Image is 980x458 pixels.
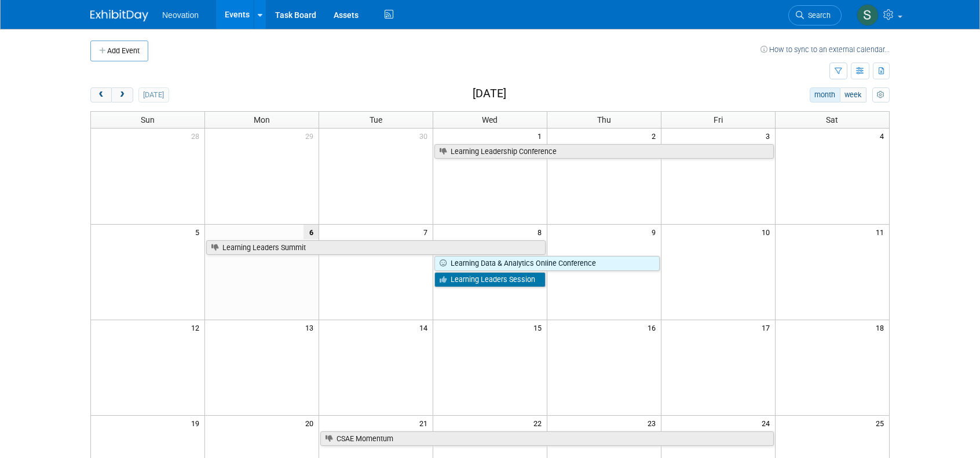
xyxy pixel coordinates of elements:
[760,416,775,430] span: 24
[760,225,775,239] span: 10
[434,256,660,271] a: Learning Data & Analytics Online Conference
[141,115,155,124] span: Sun
[714,115,723,124] span: Fri
[760,320,775,335] span: 17
[418,320,433,335] span: 14
[304,416,319,430] span: 20
[482,115,498,124] span: Wed
[370,115,382,124] span: Tue
[434,272,546,287] a: Learning Leaders Session
[875,320,889,335] span: 18
[877,91,884,99] i: Personalize Calendar
[473,87,506,100] h2: [DATE]
[418,129,433,143] span: 30
[138,87,169,102] button: [DATE]
[190,129,204,143] span: 28
[650,225,661,239] span: 9
[90,10,148,21] img: ExhibitDay
[646,320,661,335] span: 16
[650,129,661,143] span: 2
[434,144,774,159] a: Learning Leadership Conference
[194,225,204,239] span: 5
[875,225,889,239] span: 11
[765,129,775,143] span: 3
[646,416,661,430] span: 23
[826,115,838,124] span: Sat
[597,115,611,124] span: Thu
[304,129,319,143] span: 29
[879,129,889,143] span: 4
[190,416,204,430] span: 19
[857,4,879,26] img: Susan Hurrell
[206,240,546,255] a: Learning Leaders Summit
[190,320,204,335] span: 12
[90,41,148,61] button: Add Event
[536,129,547,143] span: 1
[418,416,433,430] span: 21
[532,320,547,335] span: 15
[304,320,319,335] span: 13
[422,225,433,239] span: 7
[810,87,840,102] button: month
[90,87,112,102] button: prev
[788,5,842,25] a: Search
[303,225,319,239] span: 6
[804,11,831,20] span: Search
[162,10,199,20] span: Neovation
[875,416,889,430] span: 25
[111,87,133,102] button: next
[872,87,890,102] button: myCustomButton
[840,87,866,102] button: week
[760,45,890,54] a: How to sync to an external calendar...
[254,115,270,124] span: Mon
[532,416,547,430] span: 22
[320,431,773,446] a: CSAE Momentum
[536,225,547,239] span: 8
